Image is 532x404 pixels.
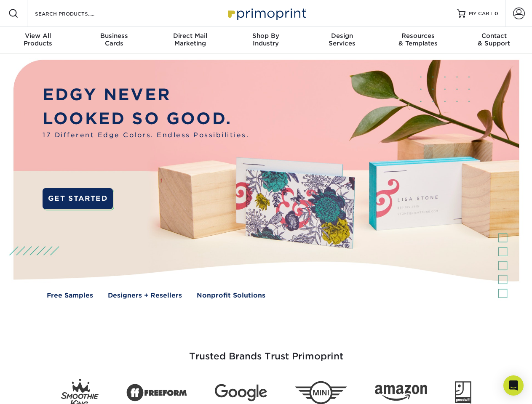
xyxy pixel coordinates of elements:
img: Primoprint [224,4,308,22]
input: SEARCH PRODUCTS..... [34,8,116,19]
div: Services [304,32,380,47]
span: Contact [456,32,532,40]
a: Nonprofit Solutions [197,291,265,300]
div: & Templates [380,32,456,47]
p: EDGY NEVER [43,83,249,107]
img: Amazon [375,385,427,401]
span: Design [304,32,380,40]
div: Cards [76,32,152,47]
span: MY CART [469,10,493,17]
span: Shop By [228,32,304,40]
iframe: Google Customer Reviews [2,378,72,401]
a: Direct MailMarketing [152,27,228,54]
a: BusinessCards [76,27,152,54]
div: Industry [228,32,304,47]
a: Designers + Resellers [108,291,182,300]
a: Resources& Templates [380,27,456,54]
div: Open Intercom Messenger [503,375,524,396]
span: 0 [495,11,498,16]
h3: Trusted Brands Trust Primoprint [20,331,513,372]
div: & Support [456,32,532,47]
img: Google [215,384,267,401]
a: DesignServices [304,27,380,54]
p: LOOKED SO GOOD. [43,107,249,131]
span: 17 Different Edge Colors. Endless Possibilities. [43,130,249,140]
span: Direct Mail [152,32,228,40]
span: Business [76,32,152,40]
img: Goodwill [455,381,471,404]
span: Resources [380,32,456,40]
a: GET STARTED [43,188,113,209]
a: Free Samples [47,291,93,300]
a: Contact& Support [456,27,532,54]
a: Shop ByIndustry [228,27,304,54]
div: Marketing [152,32,228,47]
